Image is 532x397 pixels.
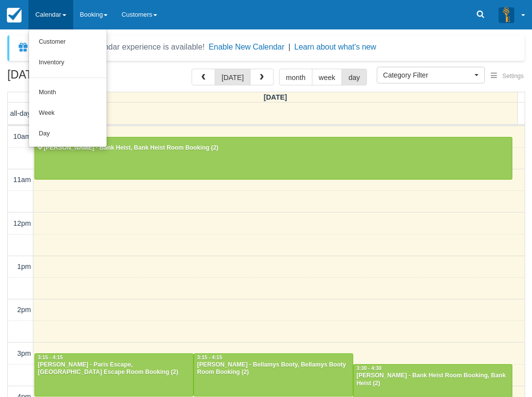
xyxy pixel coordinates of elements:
button: week [312,69,342,85]
button: Settings [485,69,530,83]
div: [PERSON_NAME] - Bank Heist, Bank Heist Room Booking (2) [37,144,509,152]
span: 11am [13,176,31,184]
span: 3pm [17,349,31,357]
span: | [288,43,290,51]
a: Learn about what's new [294,43,376,51]
a: 3:15 - 4:15[PERSON_NAME] - Paris Escape, [GEOGRAPHIC_DATA] Escape Room Booking (2) [34,353,194,397]
button: month [279,69,312,85]
div: [PERSON_NAME] - Bank Heist Room Booking, Bank Heist (2) [356,372,509,388]
div: [PERSON_NAME] - Bellamys Booty, Bellamys Booty Room Booking (2) [196,361,350,377]
a: Inventory [29,53,107,73]
div: A new Booking Calendar experience is available! [33,41,205,53]
span: 3:15 - 4:15 [197,355,222,360]
button: day [341,69,366,85]
a: Day [29,124,107,144]
a: 10:15 - 11:15[PERSON_NAME] - Bank Heist, Bank Heist Room Booking (2) [34,137,512,180]
a: Customer [29,32,107,53]
h2: [DATE] [7,69,132,87]
a: 3:15 - 4:15[PERSON_NAME] - Bellamys Booty, Bellamys Booty Room Booking (2) [194,353,353,397]
button: [DATE] [215,69,251,85]
span: 12pm [13,219,31,227]
img: checkfront-main-nav-mini-logo.png [7,8,22,23]
span: 1pm [17,263,31,270]
span: 3:30 - 4:30 [357,366,382,371]
img: A3 [499,7,514,23]
span: 2pm [17,306,31,314]
a: Month [29,82,107,103]
button: Enable New Calendar [209,42,284,52]
div: [PERSON_NAME] - Paris Escape, [GEOGRAPHIC_DATA] Escape Room Booking (2) [37,361,191,377]
ul: Calendar [28,29,107,147]
span: 3:15 - 4:15 [38,355,63,360]
button: Category Filter [377,67,485,83]
span: all-day [10,109,31,117]
span: Category Filter [383,70,472,80]
a: Week [29,103,107,124]
span: 10am [13,132,31,140]
span: [DATE] [264,93,287,101]
span: Settings [503,73,524,79]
